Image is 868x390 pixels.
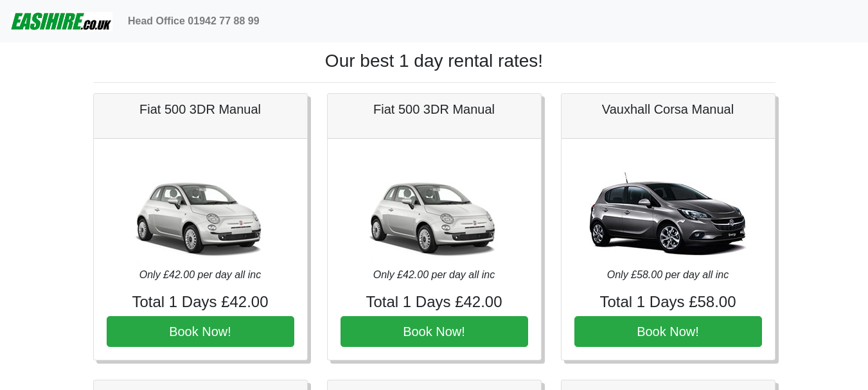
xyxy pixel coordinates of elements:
[107,102,294,117] h5: Fiat 500 3DR Manual
[341,316,528,347] button: Book Now!
[574,293,762,312] h4: Total 1 Days £58.00
[578,152,758,267] img: Vauxhall Corsa Manual
[341,293,528,312] h4: Total 1 Days £42.00
[341,102,528,117] h5: Fiat 500 3DR Manual
[111,152,290,267] img: Fiat 500 3DR Manual
[93,50,775,72] h1: Our best 1 day rental rates!
[574,102,762,117] h5: Vauxhall Corsa Manual
[10,8,112,34] img: easihire_logo_small.png
[373,269,495,280] i: Only £42.00 per day all inc
[139,269,261,280] i: Only £42.00 per day all inc
[607,269,729,280] i: Only £58.00 per day all inc
[107,316,294,347] button: Book Now!
[128,15,260,26] b: Head Office 01942 77 88 99
[344,152,524,267] img: Fiat 500 3DR Manual
[107,293,294,312] h4: Total 1 Days £42.00
[123,8,265,34] a: Head Office 01942 77 88 99
[574,316,762,347] button: Book Now!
